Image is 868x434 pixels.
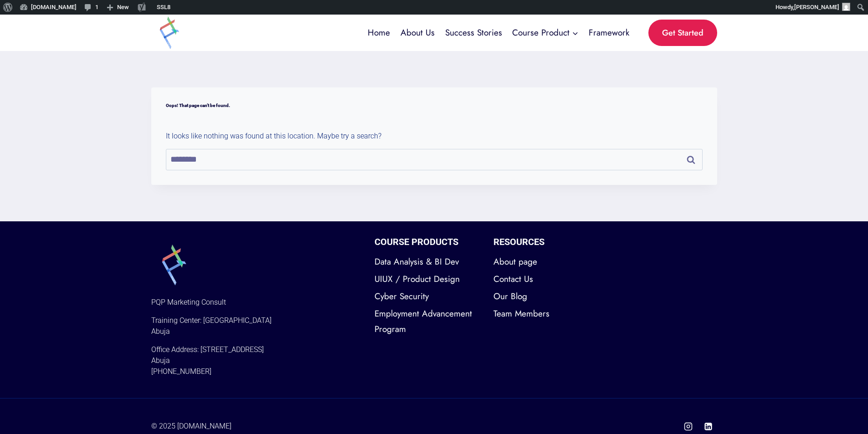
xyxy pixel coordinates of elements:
img: pqplusms.com [151,15,188,51]
a: Success Stories [440,20,507,45]
h2: Course Products [375,235,479,249]
a: Home [363,20,395,45]
a: Get Started [648,20,717,46]
p: It looks like nothing was found at this location. Maybe try a search? [166,131,703,142]
nav: Primary Navigation [363,20,635,45]
h2: Resources [493,235,598,249]
p: Training Center: [GEOGRAPHIC_DATA] Abuja [151,315,361,337]
a: About page [493,253,598,271]
img: smal-pq-logo.png [151,242,197,288]
p: © 2025 [DOMAIN_NAME] [151,421,427,432]
a: Cyber Security [375,288,479,305]
p: PQP Marketing Consult [151,297,361,308]
h1: Oops! That page can’t be found. [166,102,703,109]
a: Team Members [493,305,598,322]
span: [PERSON_NAME] [794,4,839,10]
a: Our Blog [493,288,598,305]
a: Framework [584,20,635,45]
a: UIUX / Product Design [375,271,479,288]
a: Employment Advancement Program [375,305,479,338]
span: Course Product [512,26,578,40]
a: Contact Us [493,271,598,288]
a: Course Product [507,20,584,45]
p: Office Address: [STREET_ADDRESS] Abuja [PHONE_NUMBER] [151,344,361,377]
a: Data Analysis & BI Dev [375,253,479,271]
a: About Us [395,20,440,45]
